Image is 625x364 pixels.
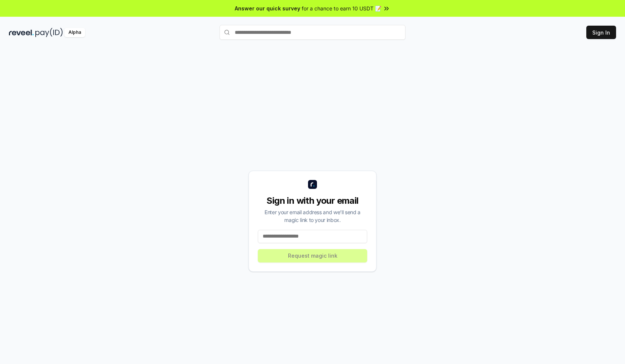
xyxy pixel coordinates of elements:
[9,28,34,37] img: reveel_dark
[64,28,85,37] div: Alpha
[235,4,300,12] span: Answer our quick survey
[35,28,63,37] img: pay_id
[302,4,381,12] span: for a chance to earn 10 USDT 📝
[308,180,317,189] img: logo_small
[258,195,367,207] div: Sign in with your email
[258,208,367,224] div: Enter your email address and we’ll send a magic link to your inbox.
[586,26,616,39] button: Sign In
